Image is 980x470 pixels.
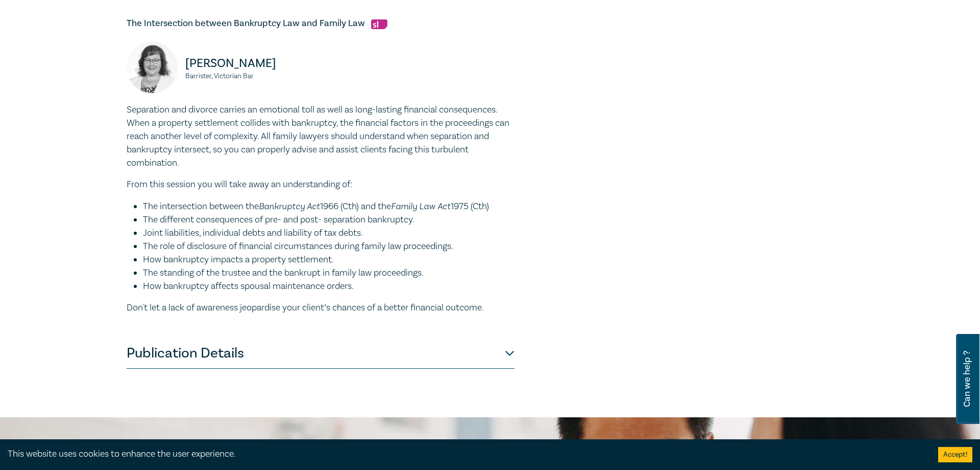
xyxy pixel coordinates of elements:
li: Joint liabilities, individual debts and liability of tax debts. [143,227,514,240]
li: How bankruptcy impacts a property settlement. [143,253,514,266]
div: This website uses cookies to enhance the user experience. [8,447,923,461]
p: [PERSON_NAME] [185,55,314,72]
em: Bankruptcy Act [259,200,320,211]
h5: The Intersection between Bankruptcy Law and Family Law [127,17,514,30]
p: From this session you will take away an understanding of: [127,178,514,191]
span: Can we help ? [962,340,972,418]
em: Family Law Act [391,200,451,211]
li: The standing of the trustee and the bankrupt in family law proceedings. [143,266,514,280]
li: The intersection between the 1966 (Cth) and the 1975 (Cth) [143,199,514,213]
button: Publication Details [127,338,514,369]
li: The different consequences of pre- and post- separation bankruptcy. [143,213,514,227]
p: Separation and divorce carries an emotional toll as well as long-lasting financial consequences. ... [127,103,514,170]
li: The role of disclosure of financial circumstances during family law proceedings. [143,240,514,253]
button: Accept cookies [938,447,972,462]
p: Don't let a lack of awareness jeopardise your client’s chances of a better financial outcome. [127,301,514,315]
li: How bankruptcy affects spousal maintenance orders. [143,280,514,293]
img: Substantive Law [371,19,387,29]
small: Barrister, Victorian Bar [185,73,314,80]
img: Emma Swart [127,42,178,93]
